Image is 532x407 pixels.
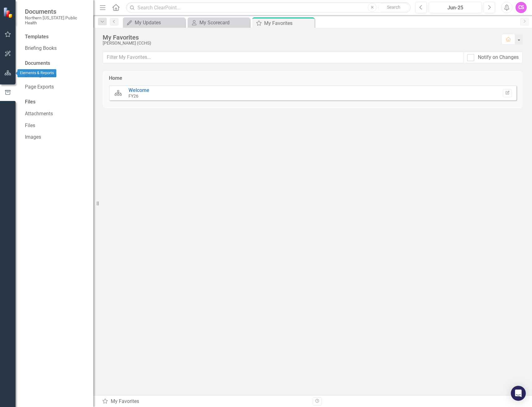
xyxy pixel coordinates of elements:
[17,69,56,77] div: Elements & Reports
[199,19,248,26] div: My Scorecard
[25,110,87,117] a: Attachments
[109,75,122,82] div: Home
[103,52,464,63] input: Filter My Favorites...
[102,398,308,405] div: My Favorites
[511,386,526,401] div: Open Intercom Messenger
[128,87,149,93] a: Welcome
[25,8,87,15] span: Documents
[25,122,87,129] a: Files
[387,5,400,10] span: Search
[25,134,87,141] a: Images
[516,2,527,13] button: CS
[25,98,87,106] div: Files
[25,60,87,67] div: Documents
[429,2,482,13] button: Jun-25
[124,19,184,26] a: My Updates
[503,89,512,97] button: Set Home Page
[378,3,409,12] button: Search
[25,45,87,52] a: Briefing Books
[25,84,87,91] a: Page Exports
[135,19,184,26] div: My Updates
[189,19,248,26] a: My Scorecard
[128,93,138,98] small: FY26
[25,15,87,26] small: Northern [US_STATE] Public Health
[431,4,480,12] div: Jun-25
[126,2,411,13] input: Search ClearPoint...
[103,34,495,41] div: My Favorites
[25,33,87,41] div: Templates
[103,41,495,45] div: [PERSON_NAME] (CCHS)
[478,54,519,61] div: Notify on Changes
[264,19,313,27] div: My Favorites
[3,7,14,18] img: ClearPoint Strategy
